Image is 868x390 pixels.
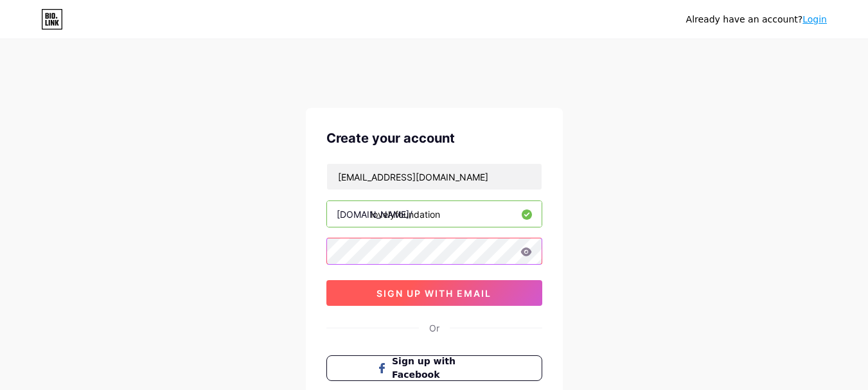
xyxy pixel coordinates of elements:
div: Already have an account? [686,13,827,26]
div: [DOMAIN_NAME]/ [337,208,412,221]
input: Email [327,164,542,190]
span: sign up with email [376,288,492,299]
div: Or [429,321,439,335]
a: Login [802,14,827,24]
span: Sign up with Facebook [392,355,492,382]
input: username [327,201,542,227]
button: sign up with email [326,280,542,306]
button: Sign up with Facebook [326,355,542,381]
div: Create your account [326,129,542,148]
